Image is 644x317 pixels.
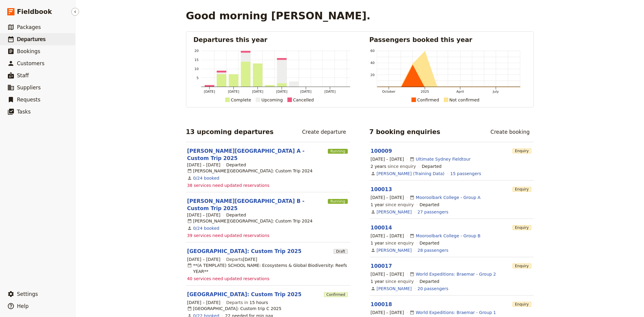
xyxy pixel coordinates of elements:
[513,187,531,192] span: Enquiry
[226,212,246,218] div: Departed
[418,209,448,215] a: View the passengers for this booking
[17,109,31,115] span: Tasks
[371,263,392,269] a: 100017
[371,240,414,246] span: since enquiry
[328,199,348,204] span: Running
[487,127,534,137] a: Create booking
[513,302,531,307] span: Enquiry
[187,256,221,262] span: [DATE] – [DATE]
[371,278,414,284] span: since enquiry
[377,209,412,215] a: [PERSON_NAME]
[187,218,313,224] div: [PERSON_NAME][GEOGRAPHIC_DATA]: Custom Trip 2024
[422,163,442,169] div: Departed
[293,96,314,104] div: Cancelled
[328,149,348,154] span: Running
[187,212,221,218] span: [DATE] – [DATE]
[416,309,496,315] a: World Expeditions: Braemar - Group 1
[456,90,464,94] tspan: April
[300,90,311,94] tspan: [DATE]
[513,225,531,230] span: Enquiry
[249,300,268,305] span: 15 hours
[17,291,38,297] span: Settings
[252,90,263,94] tspan: [DATE]
[228,90,239,94] tspan: [DATE]
[371,156,404,162] span: [DATE] – [DATE]
[417,96,439,104] div: Confirmed
[416,233,480,239] a: Mooroolbark College - Group B
[17,24,41,30] span: Packages
[382,90,395,94] tspan: October
[17,85,41,91] span: Suppliers
[186,127,274,136] h2: 13 upcoming departures
[276,90,287,94] tspan: [DATE]
[371,148,392,154] a: 100009
[17,97,40,103] span: Requests
[371,241,384,245] span: 1 year
[17,7,52,16] span: Fieldbook
[371,186,392,192] a: 100013
[418,286,448,292] a: View the passengers for this booking
[187,248,302,255] a: [GEOGRAPHIC_DATA]: Custom Trip 2025
[193,175,219,181] a: View the bookings for this departure
[187,168,313,174] div: [PERSON_NAME][GEOGRAPHIC_DATA]: Custom Trip 2024
[334,249,348,254] span: Draft
[17,48,40,54] span: Bookings
[377,286,412,292] a: [PERSON_NAME]
[71,8,79,16] button: Hide menu
[371,301,392,307] a: 100018
[370,127,441,136] h2: 7 booking enquiries
[377,247,412,253] a: [PERSON_NAME]
[187,262,349,274] div: **(A TEMPLATE) SCHOOL NAME: Ecosystems & Global Biodiversity: Reefs YEAR**
[416,194,480,200] a: Mooroolbark College - Group A
[196,76,198,80] tspan: 5
[370,49,375,53] tspan: 60
[450,96,480,104] div: Not confirmed
[492,90,499,94] tspan: July
[187,147,326,162] a: [PERSON_NAME][GEOGRAPHIC_DATA] A - Custom Trip 2025
[204,90,215,94] tspan: [DATE]
[187,299,221,306] span: [DATE] – [DATE]
[371,271,404,277] span: [DATE] – [DATE]
[187,232,270,239] span: 39 services need updated reservations
[416,156,471,162] a: Ultimate Sydney Fieldtour
[187,291,302,298] a: [GEOGRAPHIC_DATA]: Custom Trip 2025
[377,171,445,177] a: [PERSON_NAME] (Training Data)
[226,162,246,168] div: Departed
[17,60,44,66] span: Customers
[421,90,429,94] tspan: 2025
[371,309,404,315] span: [DATE] – [DATE]
[371,233,404,239] span: [DATE] – [DATE]
[416,271,496,277] a: World Expeditions: Braemar - Group 2
[298,127,350,137] a: Create departure
[420,240,440,246] div: Departed
[371,194,404,200] span: [DATE] – [DATE]
[420,202,440,208] div: Departed
[243,257,257,262] span: [DATE]
[371,202,414,208] span: since enquiry
[226,256,257,262] span: Departs
[370,73,375,77] tspan: 20
[187,197,326,212] a: [PERSON_NAME][GEOGRAPHIC_DATA] B - Custom Trip 2025
[370,35,526,44] h2: Passengers booked this year
[324,90,335,94] tspan: [DATE]
[17,72,29,78] span: Staff
[371,202,384,207] span: 1 year
[371,163,416,169] span: since enquiry
[17,303,29,309] span: Help
[450,171,481,177] a: View the passengers for this booking
[17,36,46,42] span: Departures
[186,10,371,22] h1: Good morning [PERSON_NAME].
[194,67,199,71] tspan: 10
[187,162,221,168] span: [DATE] – [DATE]
[231,96,251,104] div: Complete
[187,276,270,282] span: 40 services need updated reservations
[418,247,448,253] a: View the passengers for this booking
[261,96,283,104] div: Upcoming
[324,292,348,297] span: Confirmed
[194,58,199,62] tspan: 15
[513,264,531,268] span: Enquiry
[371,225,392,231] a: 100014
[371,279,384,284] span: 1 year
[226,299,268,306] span: Departs in
[194,35,350,44] h2: Departures this year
